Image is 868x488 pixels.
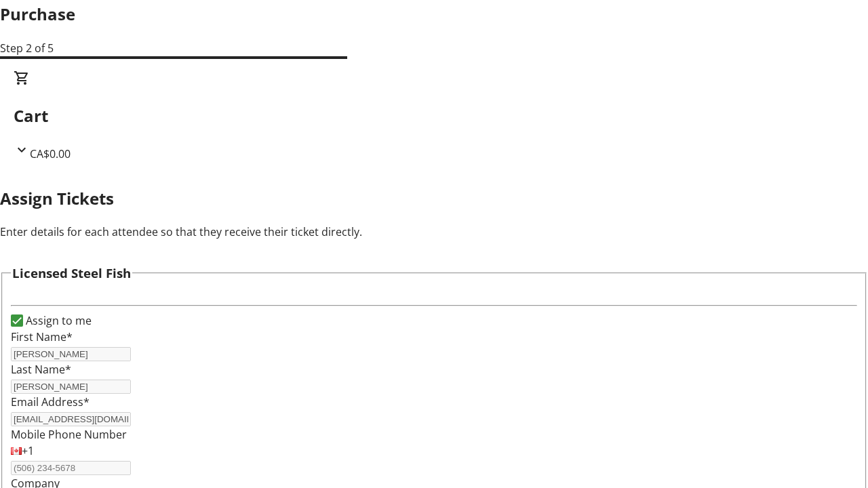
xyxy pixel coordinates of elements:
[23,312,92,329] label: Assign to me
[11,461,131,475] input: (506) 234-5678
[12,264,131,283] h3: Licensed Steel Fish
[11,394,90,409] label: Email Address*
[14,104,854,128] h2: Cart
[11,362,71,377] label: Last Name*
[14,70,854,162] div: CartCA$0.00
[11,427,127,442] label: Mobile Phone Number
[30,146,71,161] span: CA$0.00
[11,329,73,344] label: First Name*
